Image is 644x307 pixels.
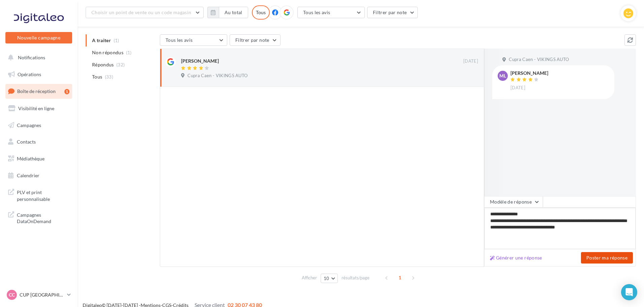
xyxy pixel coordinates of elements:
button: Notifications [4,51,71,65]
div: [PERSON_NAME] [181,58,219,64]
span: Afficher [302,275,317,281]
span: Cupra Caen - VIKINGS AUTO [509,57,569,63]
a: PLV et print personnalisable [4,185,74,205]
button: Tous les avis [160,34,227,46]
button: Tous les avis [297,7,365,18]
span: CC [9,291,15,298]
div: Tous [252,5,270,20]
span: [DATE] [510,85,525,91]
span: Notifications [18,55,45,60]
a: Campagnes DataOnDemand [4,208,74,227]
a: Médiathèque [4,152,74,166]
span: Tous les avis [166,37,193,43]
span: Non répondus [92,49,123,56]
a: Campagnes [4,118,74,132]
span: 10 [324,276,329,281]
button: Poster ma réponse [581,252,633,264]
span: Campagnes [17,122,41,128]
a: Boîte de réception1 [4,84,74,98]
button: Générer une réponse [487,254,545,262]
span: (33) [105,74,113,80]
span: résultats/page [342,275,370,281]
span: Boîte de réception [17,88,56,94]
span: Contacts [17,139,36,145]
button: Au total [207,7,248,18]
div: 1 [64,89,69,94]
span: [DATE] [463,58,478,64]
a: Opérations [4,67,74,82]
button: Filtrer par note [230,34,281,46]
span: Répondus [92,61,114,68]
span: (1) [126,50,132,55]
button: 10 [321,274,338,283]
a: Visibilité en ligne [4,101,74,116]
span: PLV et print personnalisable [17,188,69,202]
span: 1 [394,272,405,283]
button: Filtrer par note [367,7,418,18]
button: Au total [219,7,248,18]
button: Modèle de réponse [484,196,543,208]
span: Opérations [18,71,41,77]
a: Contacts [4,135,74,149]
button: Choisir un point de vente ou un code magasin [86,7,204,18]
a: Calendrier [4,168,74,183]
span: ml [499,72,506,79]
div: Open Intercom Messenger [621,284,637,300]
div: [PERSON_NAME] [510,71,548,75]
span: Visibilité en ligne [18,105,54,111]
span: (32) [116,62,125,67]
span: Tous [92,73,102,80]
span: Campagnes DataOnDemand [17,210,69,225]
a: CC CUP [GEOGRAPHIC_DATA] [5,288,72,301]
span: Choisir un point de vente ou un code magasin [91,9,191,15]
span: Calendrier [17,173,39,178]
p: CUP [GEOGRAPHIC_DATA] [20,291,64,298]
span: Médiathèque [17,156,45,161]
span: Cupra Caen - VIKINGS AUTO [187,73,247,79]
span: Tous les avis [303,9,330,15]
button: Nouvelle campagne [5,32,72,43]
